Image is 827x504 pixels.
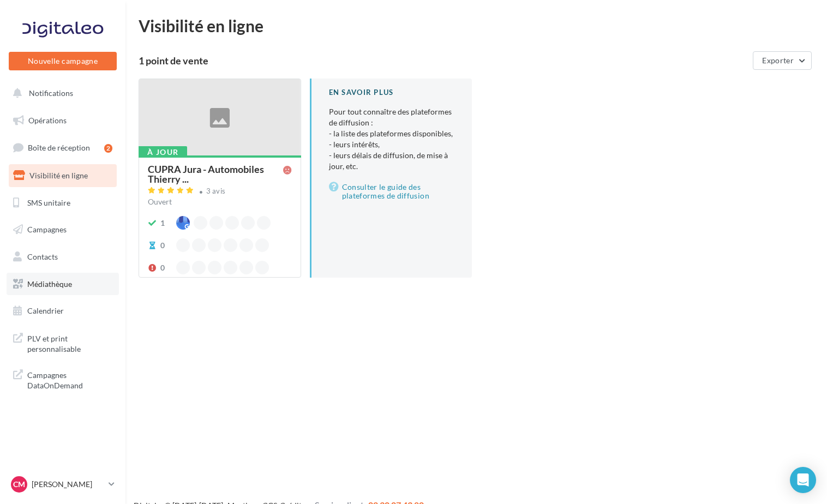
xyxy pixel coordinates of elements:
[139,17,814,34] div: Visibilité en ligne
[7,136,119,159] a: Boîte de réception2
[148,185,292,199] a: 3 avis
[7,191,119,214] a: SMS unitaire
[27,279,72,289] span: Médiathèque
[148,164,283,184] span: CUPRA Jura - Automobiles Thierry ...
[27,368,112,391] span: Campagnes DataOnDemand
[329,150,455,172] li: - leurs délais de diffusion, de mise à jour, etc.
[206,188,226,195] div: 3 avis
[27,306,64,315] span: Calendrier
[139,56,748,65] div: 1 point de vente
[753,51,812,70] button: Exporter
[160,218,165,229] div: 1
[7,245,119,268] a: Contacts
[7,109,119,132] a: Opérations
[7,363,119,395] a: Campagnes DataOnDemand
[104,144,112,153] div: 2
[139,146,187,158] div: À jour
[762,56,794,65] span: Exporter
[329,106,455,172] p: Pour tout connaître des plateformes de diffusion :
[27,252,58,261] span: Contacts
[7,82,115,105] button: Notifications
[148,197,172,206] span: Ouvert
[27,225,67,234] span: Campagnes
[329,139,455,150] li: - leurs intérêts,
[32,479,104,490] p: [PERSON_NAME]
[28,143,90,152] span: Boîte de réception
[27,331,112,355] span: PLV et print personnalisable
[160,240,165,251] div: 0
[329,87,455,98] div: En savoir plus
[29,171,88,180] span: Visibilité en ligne
[7,299,119,322] a: Calendrier
[7,164,119,187] a: Visibilité en ligne
[329,181,455,202] a: Consulter le guide des plateformes de diffusion
[27,197,70,207] span: SMS unitaire
[329,128,455,139] li: - la liste des plateformes disponibles,
[9,474,117,495] a: CM [PERSON_NAME]
[7,273,119,296] a: Médiathèque
[29,88,73,98] span: Notifications
[13,479,25,490] span: CM
[160,262,165,273] div: 0
[9,52,117,70] button: Nouvelle campagne
[7,218,119,241] a: Campagnes
[790,467,816,493] div: Open Intercom Messenger
[7,327,119,359] a: PLV et print personnalisable
[28,116,67,125] span: Opérations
